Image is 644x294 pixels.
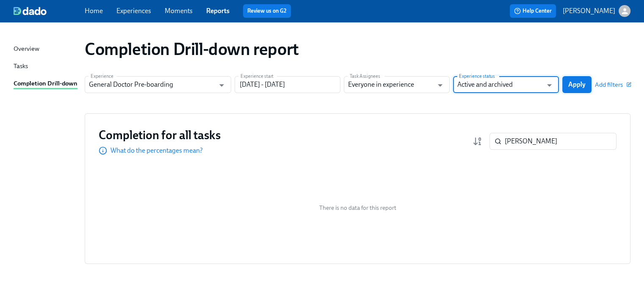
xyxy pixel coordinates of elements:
a: Completion Drill-down [14,79,78,89]
span: Apply [568,80,586,89]
img: dado [14,7,47,15]
button: Open [543,79,556,92]
button: Apply [562,76,591,93]
h1: Completion Drill-down report [85,39,299,59]
div: Completion Drill-down [14,79,77,89]
a: Home [85,7,103,15]
button: [PERSON_NAME] [563,5,630,17]
button: Review us on G2 [243,4,291,18]
button: Add filters [595,80,630,89]
button: Open [215,79,228,92]
span: There is no data for this report [319,204,396,212]
a: dado [14,7,85,15]
svg: Completion rate (low to high) [473,136,483,146]
a: Overview [14,44,78,55]
a: Experiences [116,7,151,15]
div: Tasks [14,61,28,72]
input: Search by name [505,133,616,150]
h3: Completion for all tasks [99,127,221,143]
a: Tasks [14,61,78,72]
a: Reports [206,7,229,15]
div: Overview [14,44,39,55]
p: What do the percentages mean? [111,146,203,155]
a: Moments [165,7,193,15]
a: Review us on G2 [247,7,287,15]
p: [PERSON_NAME] [563,6,615,16]
button: Open [434,79,447,92]
button: Help Center [510,4,556,18]
span: Help Center [514,7,552,15]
